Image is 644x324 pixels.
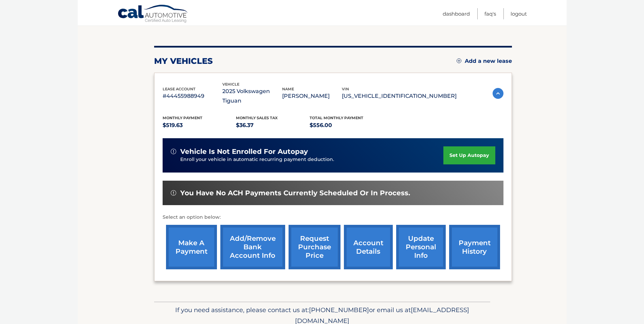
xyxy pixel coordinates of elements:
[222,82,239,87] span: vehicle
[282,87,294,91] span: name
[180,156,444,163] p: Enroll your vehicle in automatic recurring payment deduction.
[457,58,461,63] img: add.svg
[310,121,383,130] p: $556.00
[163,87,196,91] span: lease account
[220,225,285,269] a: Add/Remove bank account info
[396,225,446,269] a: update personal info
[117,4,189,24] a: Cal Automotive
[154,56,213,66] h2: my vehicles
[163,115,202,120] span: Monthly Payment
[511,8,527,19] a: Logout
[236,121,310,130] p: $36.37
[171,190,176,196] img: alert-white.svg
[180,189,410,197] span: You have no ACH payments currently scheduled or in process.
[163,121,236,130] p: $519.63
[344,225,393,269] a: account details
[163,213,503,221] p: Select an option below:
[163,91,222,101] p: #44455988949
[342,91,457,101] p: [US_VEHICLE_IDENTIFICATION_NUMBER]
[166,225,217,269] a: make a payment
[282,91,342,101] p: [PERSON_NAME]
[443,146,495,164] a: set up autopay
[457,58,512,65] a: Add a new lease
[342,87,349,91] span: vin
[484,8,496,19] a: FAQ's
[222,87,282,106] p: 2025 Volkswagen Tiguan
[310,115,363,120] span: Total Monthly Payment
[493,88,503,99] img: accordion-active.svg
[449,225,500,269] a: payment history
[309,306,369,314] span: [PHONE_NUMBER]
[236,115,278,120] span: Monthly sales Tax
[289,225,341,269] a: request purchase price
[180,147,308,156] span: vehicle is not enrolled for autopay
[443,8,470,19] a: Dashboard
[171,149,176,154] img: alert-white.svg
